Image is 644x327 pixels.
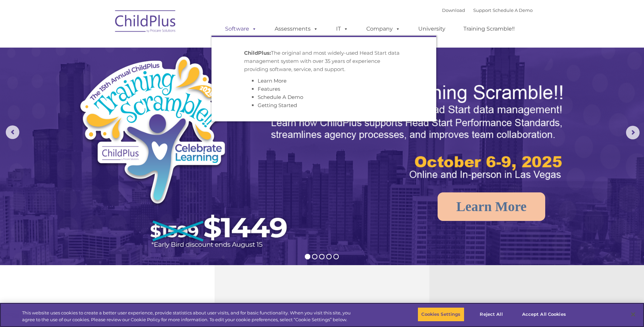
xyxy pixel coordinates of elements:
[470,307,513,322] button: Reject All
[258,94,303,100] a: Schedule A Demo
[258,102,297,108] a: Getting Started
[518,307,570,322] button: Accept All Cookies
[244,50,271,56] strong: ChildPlus:
[493,7,533,13] a: Schedule A Demo
[329,22,355,36] a: IT
[457,22,521,36] a: Training Scramble!!
[442,7,533,13] font: |
[360,22,407,36] a: Company
[442,7,465,13] a: Download
[418,307,464,322] button: Cookies Settings
[411,22,452,36] a: University
[112,5,180,39] img: ChildPlus by Procare Solutions
[94,45,115,50] span: Last name
[22,310,354,323] div: This website uses cookies to create a better user experience, provide statistics about user visit...
[438,192,545,221] a: Learn More
[268,22,325,36] a: Assessments
[258,78,287,84] a: Learn More
[244,49,404,73] p: The original and most widely-used Head Start data management system with over 35 years of experie...
[94,73,123,78] span: Phone number
[258,86,280,92] a: Features
[473,7,491,13] a: Support
[626,307,641,322] button: Close
[218,22,263,36] a: Software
